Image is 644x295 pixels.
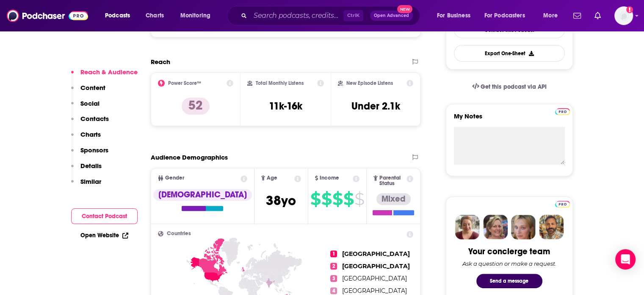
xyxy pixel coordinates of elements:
span: More [543,10,558,22]
h2: Total Monthly Listens [256,80,304,86]
button: open menu [99,9,141,22]
span: $ [343,192,354,206]
span: [GEOGRAPHIC_DATA] [342,250,410,258]
button: Export One-Sheet [454,45,565,62]
div: [DEMOGRAPHIC_DATA] [153,189,252,201]
span: Get this podcast via API [481,83,546,90]
button: Social [71,99,100,115]
button: Charts [71,130,101,146]
a: Get this podcast via API [465,76,553,97]
button: open menu [431,9,481,22]
img: Podchaser Pro [555,108,570,115]
span: 2 [330,263,337,270]
button: Content [71,84,105,99]
h2: Audience Demographics [151,153,228,161]
img: User Profile [614,6,633,25]
button: Contacts [71,115,109,130]
p: Details [80,162,102,170]
h2: Power Score™ [168,80,201,86]
span: New [397,5,412,13]
div: Open Intercom Messenger [615,249,636,270]
input: Search podcasts, credits, & more... [250,9,343,22]
a: Pro website [555,199,570,208]
button: Contact Podcast [71,208,138,224]
button: Send a message [476,274,542,288]
span: Charts [146,10,164,22]
p: Social [80,99,100,107]
span: Monitoring [180,10,210,22]
img: Jules Profile [511,215,536,239]
h2: Reach [151,58,170,66]
span: Parental Status [379,175,405,186]
p: Content [80,84,105,92]
span: Podcasts [105,10,130,22]
button: open menu [537,9,568,22]
img: Barbara Profile [483,215,508,239]
button: open menu [174,9,221,22]
span: [GEOGRAPHIC_DATA] [342,287,407,295]
img: Sydney Profile [455,215,480,239]
span: 4 [330,287,337,294]
span: For Podcasters [484,10,525,22]
div: Mixed [376,193,411,205]
a: Open Website [80,232,128,239]
span: Income [320,175,339,181]
a: Charts [140,9,169,22]
svg: Add a profile image [626,6,633,13]
p: Reach & Audience [80,68,138,76]
label: My Notes [454,112,565,127]
div: Ask a question or make a request. [462,260,556,267]
p: Sponsors [80,146,108,154]
span: $ [354,192,364,206]
button: open menu [479,9,537,22]
a: Show notifications dropdown [591,8,604,23]
span: [GEOGRAPHIC_DATA] [342,275,407,282]
span: Logged in as Bcprpro33 [614,6,633,25]
div: Your concierge team [468,246,550,257]
img: Jon Profile [539,215,564,239]
div: Search podcasts, credits, & more... [235,6,428,25]
img: Podchaser Pro [555,201,570,208]
h3: 11k-16k [269,100,302,112]
span: $ [332,192,343,206]
button: Show profile menu [614,6,633,25]
img: Podchaser - Follow, Share and Rate Podcasts [7,8,88,24]
span: $ [321,192,332,206]
p: 52 [182,98,210,115]
span: $ [310,192,321,206]
span: Countries [167,231,191,236]
span: 1 [330,250,337,257]
button: Open AdvancedNew [370,11,413,21]
span: 3 [330,275,337,282]
button: Details [71,162,102,177]
a: Pro website [555,107,570,115]
span: Age [267,175,277,181]
span: Ctrl K [343,10,363,21]
h3: Under 2.1k [351,100,400,112]
a: Show notifications dropdown [570,8,584,23]
button: Reach & Audience [71,68,138,84]
span: Open Advanced [374,14,409,18]
p: Charts [80,130,101,138]
span: [GEOGRAPHIC_DATA] [342,262,410,270]
p: Contacts [80,115,109,123]
span: For Business [437,10,470,22]
span: Gender [165,175,184,181]
span: 38 yo [266,192,296,209]
button: Sponsors [71,146,108,162]
button: Similar [71,177,101,193]
h2: New Episode Listens [346,80,393,86]
p: Similar [80,177,101,185]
